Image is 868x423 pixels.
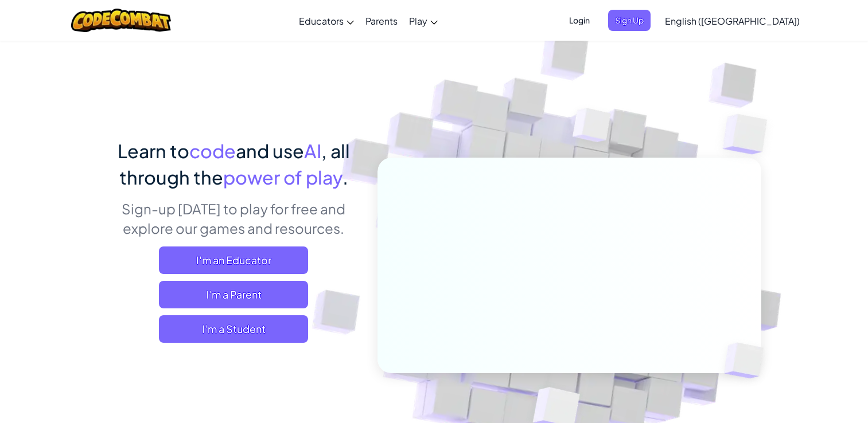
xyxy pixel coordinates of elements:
[159,315,308,343] button: I'm a Student
[659,5,805,36] a: English ([GEOGRAPHIC_DATA])
[159,281,308,308] a: I'm a Parent
[189,139,236,162] span: code
[704,319,791,402] img: Overlap cubes
[342,166,348,189] span: .
[299,15,344,27] span: Educators
[608,10,651,31] button: Sign Up
[293,5,360,36] a: Educators
[118,139,189,162] span: Learn to
[107,199,360,238] p: Sign-up [DATE] to play for free and explore our games and resources.
[223,166,342,189] span: power of play
[71,9,172,32] img: CodeCombat logo
[551,85,633,171] img: Overlap cubes
[159,246,308,274] a: I'm an Educator
[304,139,321,162] span: AI
[700,86,799,183] img: Overlap cubes
[409,15,427,27] span: Play
[360,5,403,36] a: Parents
[403,5,443,36] a: Play
[562,10,597,31] button: Login
[665,15,800,27] span: English ([GEOGRAPHIC_DATA])
[236,139,304,162] span: and use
